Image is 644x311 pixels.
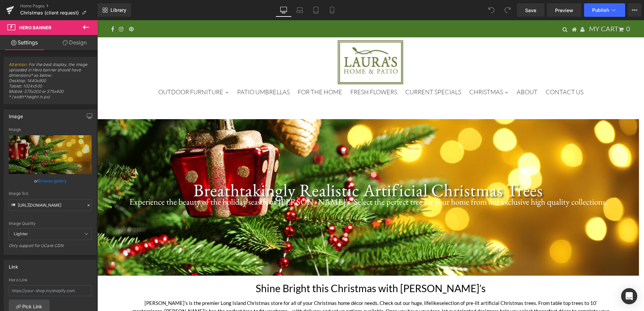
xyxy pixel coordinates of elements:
span: FOR THE HOME [200,68,245,76]
p: [PERSON_NAME]’s is the premier Long Island Christmas store for all of your Christmas home décor n... [34,279,513,303]
a: FRESH FLOWERS [249,66,304,78]
input: Link [9,199,92,211]
a: FOR THE HOME [196,66,249,78]
img: new logo [239,19,307,65]
span: CONTACT US [448,68,486,76]
div: Hero Link [9,278,92,282]
a: Desktop [276,3,292,17]
a: MY CART 0 [492,4,533,12]
div: Only support for UCare CDN [9,243,92,253]
a: Tablet [308,3,324,17]
span: Save [525,7,536,14]
span: CURRENT SPECIALS [308,68,364,76]
span: FRESH FLOWERS [253,68,300,76]
a: CURRENT SPECIALS [304,66,368,78]
a: Browse gallery [38,175,67,187]
div: Image [9,110,23,119]
button: Publish [584,3,625,17]
div: or [9,177,92,184]
div: Image Quality [9,221,92,226]
a: New Library [98,3,131,17]
a: CHRISTMAS [368,66,415,78]
b: Lighter [14,231,28,236]
span: OUTDOOR FURNITURE [61,68,126,76]
input: https://your-shop.myshopify.com [9,285,92,296]
a: PATIO UMBRELLAS [136,66,196,78]
span: Christmas (client request) [20,10,79,15]
a: OUTDOOR FURNITURE [57,66,136,78]
a: Laptop [292,3,308,17]
a: Home Pages [20,3,98,9]
span: : For the best display, the image uploaded in Hero banner should have dimensions* as below: Deskt... [9,62,92,104]
span: Experience the beauty of the holiday season at [PERSON_NAME]'s. Select the perfect tree for your ... [32,176,510,187]
div: Open Intercom Messenger [621,288,637,304]
a: ABOUT [415,66,444,78]
a: Mobile [324,3,340,17]
a: CONTACT US [444,66,490,78]
div: Image Src [9,191,92,196]
div: Image [9,127,92,132]
span: Publish [592,7,609,13]
div: Link [9,260,18,270]
a: Design [50,35,99,50]
span: PATIO UMBRELLAS [140,68,192,76]
span: Preview [555,7,573,14]
span: 0 [529,4,533,12]
span: CHRISTMAS [372,68,406,76]
a: Attention [9,62,27,67]
span: ABOUT [419,68,440,76]
button: More [628,3,641,17]
span: Library [110,7,126,13]
span: Hero Banner [19,25,52,30]
button: Redo [501,3,514,17]
button: Undo [485,3,498,17]
a: Preview [547,3,581,17]
span: home – with delivery and set up options available. Once you have your tree, let our talented desi... [178,288,444,294]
